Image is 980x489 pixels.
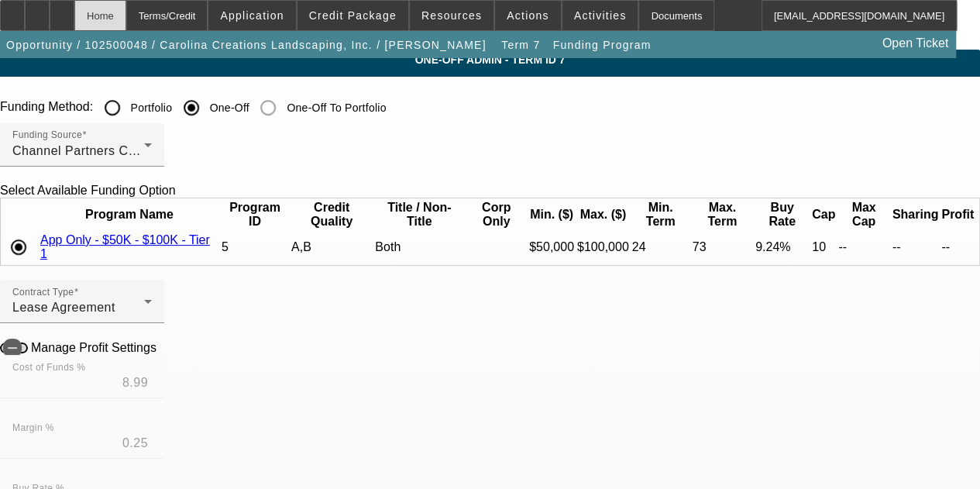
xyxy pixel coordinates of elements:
th: Max. Term [692,200,753,229]
th: Title / Non-Title [374,200,464,229]
span: Resources [421,9,482,22]
span: Opportunity / 102500048 / Carolina Creations Landscaping, Inc. / [PERSON_NAME] [6,39,487,51]
button: Resources [410,1,493,30]
td: -- [892,231,940,263]
td: 10 [811,231,836,263]
span: Funding Program [553,39,652,51]
th: Sharing [892,200,940,229]
a: Open Ticket [876,30,954,57]
th: Min. Term [631,200,690,229]
button: Funding Program [549,31,655,59]
mat-label: Cost of Funds % [12,362,85,372]
span: Actions [507,9,549,22]
span: Activities [574,9,627,22]
td: 24 [631,231,690,263]
button: Actions [495,1,561,30]
button: Application [208,1,295,30]
span: Credit Package [309,9,397,22]
span: Lease Agreement [12,301,115,314]
th: Min. ($) [528,200,575,229]
mat-label: Funding Source [12,130,82,140]
label: Portfolio [128,100,173,115]
span: Channel Partners Capital LLC (EF) [12,144,218,157]
button: Activities [562,1,638,30]
td: A,B [291,231,373,263]
mat-label: Margin % [12,422,54,432]
button: Credit Package [297,1,408,30]
td: $50,000 [528,231,575,263]
th: Corp Only [466,200,527,229]
th: Credit Quality [291,200,373,229]
td: -- [940,231,975,263]
label: Manage Profit Settings [28,341,156,355]
th: Buy Rate [755,200,810,229]
td: -- [837,231,889,263]
a: App Only - $50K - $100K - Tier 1 [40,233,210,260]
mat-label: Contract Type [12,287,74,297]
td: Both [374,231,464,263]
span: Application [220,9,284,22]
button: Term 7 [496,31,545,59]
th: Program ID [221,200,289,229]
td: 5 [221,231,289,263]
th: Program Name [40,200,219,229]
td: 9.24% [755,231,810,263]
th: Max. ($) [576,200,630,229]
th: Profit [940,200,975,229]
th: Cap [811,200,836,229]
td: $100,000 [576,231,630,263]
label: One-Off [207,100,249,115]
th: Max Cap [837,200,889,229]
td: 73 [692,231,753,263]
span: Term 7 [501,39,540,51]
